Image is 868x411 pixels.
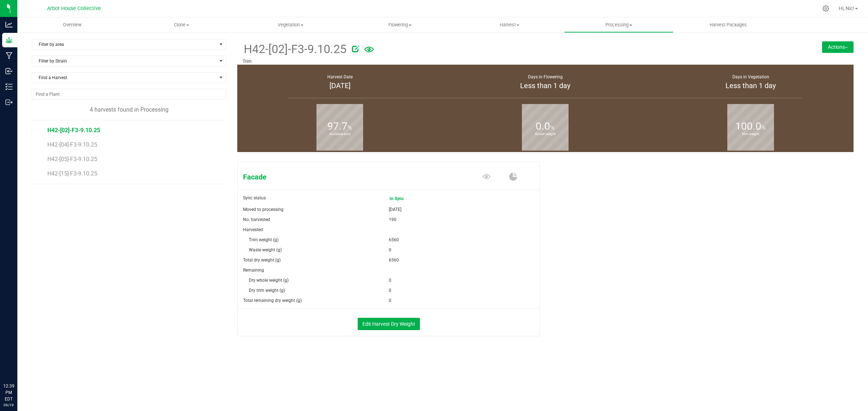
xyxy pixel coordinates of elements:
[5,99,13,106] inline-svg: Outbound
[5,52,13,59] inline-svg: Manufacturing
[32,73,217,83] span: Find a Harvest
[564,17,673,33] a: Processing
[448,100,643,152] group-info-box: Flower weight %
[217,39,226,49] span: select
[32,56,217,66] span: Filter by Strain
[5,21,13,28] inline-svg: Analytics
[389,245,391,255] span: 0
[249,237,278,242] span: Trim weight (g)
[127,22,235,28] span: Clone
[243,227,263,232] span: Harvested
[32,39,217,49] span: Filter by area
[452,80,639,91] div: Less than 1 day
[17,17,127,33] a: Overview
[47,170,97,177] span: H42-[15]-F3-9.10.25
[5,83,13,90] inline-svg: Inventory
[243,100,437,152] group-info-box: Moisture loss %
[3,383,14,402] p: 12:39 PM EDT
[657,80,844,91] div: Less than 1 day
[522,102,569,166] b: flower weight
[243,195,266,200] span: Sync status
[236,17,345,33] a: Vegetation
[47,127,100,134] span: H42-[02]-F3-9.10.25
[249,288,285,293] span: Dry trim weight (g)
[32,105,226,114] div: 4 harvests found in Processing
[389,204,401,215] span: [DATE]
[822,41,854,53] button: Actions
[389,235,399,245] span: 6560
[5,36,13,44] inline-svg: Grow
[53,22,91,28] span: Overview
[243,40,346,58] span: H42-[02]-F3-9.10.25
[243,217,270,222] span: No. harvested
[455,22,564,28] span: Harvest
[389,285,391,295] span: 0
[47,141,97,148] span: H42-[04]-F3-9.10.25
[47,5,101,12] span: Arbor House Collective
[243,258,281,263] span: Total dry weight (g)
[657,74,844,80] div: Days in Vegetation
[3,402,14,408] p: 09/19
[390,194,418,204] span: In Sync
[565,22,673,28] span: Processing
[243,207,284,212] span: Moved to processing
[246,80,434,91] div: [DATE]
[654,65,848,100] group-info-box: Days in vegetation
[389,193,419,204] span: In Sync
[654,100,848,152] group-info-box: Trim weight %
[727,102,774,166] b: trim weight
[821,5,830,12] div: Manage settings
[316,102,363,166] b: moisture loss
[448,65,643,100] group-info-box: Days in flowering
[7,353,29,375] iframe: Resource center
[243,58,745,65] p: Trim
[47,156,97,163] span: H42-[05]-F3-9.10.25
[5,68,13,75] inline-svg: Inbound
[358,318,420,330] button: Edit Harvest Dry Weight
[389,275,391,285] span: 0
[32,89,226,99] input: NO DATA FOUND
[246,74,434,80] div: Harvest Date
[452,74,639,80] div: Days in Flowering
[127,17,236,33] a: Clone
[700,22,757,28] span: Harvest Packages
[237,22,345,28] span: Vegetation
[673,17,783,33] a: Harvest Packages
[243,298,302,303] span: Total remaining dry weight (g)
[243,268,264,273] span: Remaining
[345,17,455,33] a: Flowering
[249,247,282,252] span: Waste weight (g)
[243,65,437,100] group-info-box: Harvest Date
[389,255,399,265] span: 6560
[389,295,391,306] span: 0
[389,215,396,225] span: 190
[455,17,564,33] a: Harvest
[346,22,454,28] span: Flowering
[249,278,289,283] span: Dry whole weight (g)
[839,5,854,11] span: Hi, Nic!
[238,172,439,182] span: Facade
